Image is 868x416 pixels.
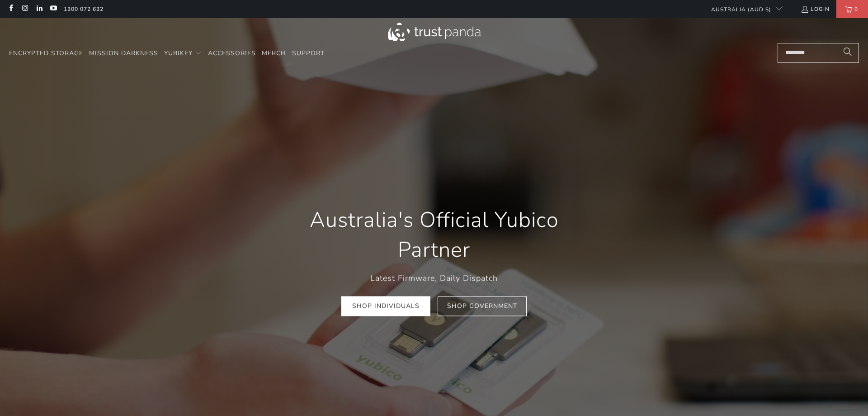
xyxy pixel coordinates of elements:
a: Trust Panda Australia on LinkedIn [35,5,43,13]
nav: Translation missing: en.navigation.header.main_nav [9,43,325,64]
a: Encrypted Storage [9,43,83,64]
a: Shop Government [438,296,527,316]
a: Support [292,43,325,64]
button: Search [836,43,859,63]
span: YubiKey [164,49,193,57]
a: Merch [262,43,286,64]
a: 1300 072 632 [64,4,104,14]
a: Trust Panda Australia on YouTube [49,5,57,13]
p: Latest Firmware, Daily Dispatch [285,272,583,285]
a: Trust Panda Australia on Instagram [21,5,28,13]
a: Login [801,4,830,14]
h1: Australia's Official Yubico Partner [285,206,583,265]
a: Trust Panda Australia on Facebook [7,5,14,13]
a: Accessories [208,43,256,64]
img: Trust Panda Australia [388,23,481,41]
iframe: Button to launch messaging window [832,380,861,409]
span: Mission Darkness [89,49,158,57]
iframe: Close message [776,358,794,376]
span: Encrypted Storage [9,49,83,57]
a: Mission Darkness [89,43,158,64]
input: Search... [778,43,859,63]
span: Merch [262,49,286,57]
summary: YubiKey [164,43,202,64]
a: Shop Individuals [341,296,430,316]
span: Accessories [208,49,256,57]
span: Support [292,49,325,57]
